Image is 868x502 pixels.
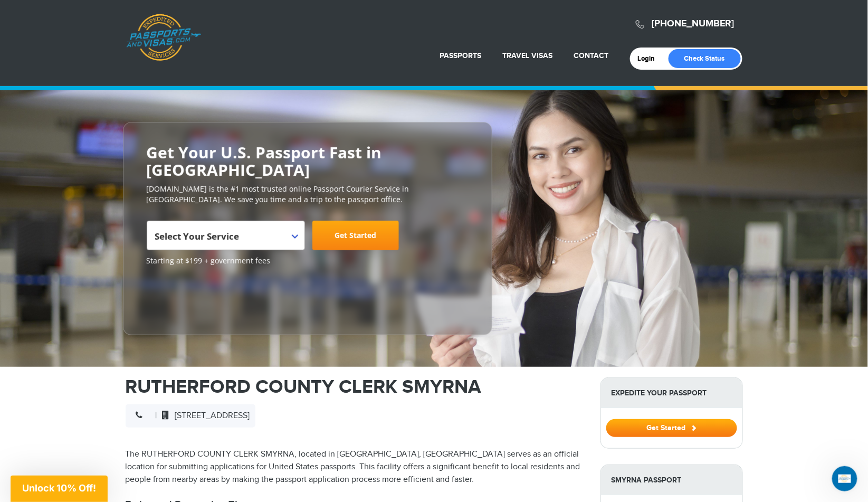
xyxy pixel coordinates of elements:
span: Select Your Service [147,221,305,250]
a: Passports [440,51,482,60]
div: Unlock 10% Off! [11,476,108,502]
a: Travel Visas [503,51,553,60]
h2: Get Your U.S. Passport Fast in [GEOGRAPHIC_DATA] [147,144,469,178]
iframe: Customer reviews powered by Trustpilot [147,271,226,324]
h1: RUTHERFORD COUNTY CLERK SMYRNA [126,377,585,396]
a: Check Status [669,49,741,68]
p: The RUTHERFORD COUNTY CLERK SMYRNA, located in [GEOGRAPHIC_DATA], [GEOGRAPHIC_DATA] serves as an ... [126,448,585,486]
span: [STREET_ADDRESS] [157,411,250,421]
a: Login [638,54,663,63]
p: [DOMAIN_NAME] is the #1 most trusted online Passport Courier Service in [GEOGRAPHIC_DATA]. We sav... [147,184,469,205]
a: Passports & [DOMAIN_NAME] [126,14,201,61]
strong: Smyrna Passport [601,465,742,495]
a: Get Started [606,423,737,432]
a: Contact [574,51,609,60]
span: Select Your Service [155,225,294,254]
span: Select Your Service [155,230,240,242]
div: | [126,404,255,428]
strong: Expedite Your Passport [601,378,742,408]
a: Get Started [312,221,399,250]
button: Get Started [606,419,737,437]
span: Unlock 10% Off! [22,482,96,494]
iframe: Intercom live chat [832,466,857,491]
a: [PHONE_NUMBER] [652,18,735,30]
span: Starting at $199 + government fees [147,255,469,266]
